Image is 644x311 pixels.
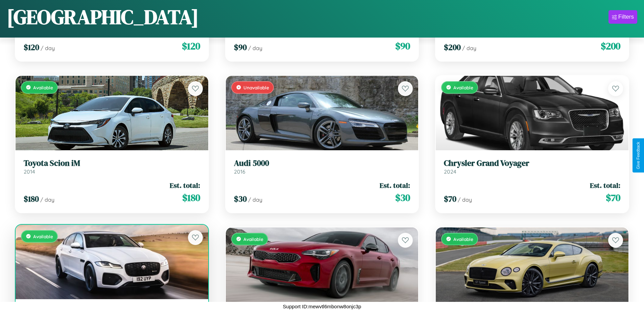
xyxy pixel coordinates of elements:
[606,191,620,204] span: $ 70
[248,196,262,203] span: / day
[7,3,199,31] h1: [GEOGRAPHIC_DATA]
[234,168,245,175] span: 2016
[283,302,361,311] p: Support ID: mewvtl6mbonw8onjc3p
[395,191,410,204] span: $ 30
[24,168,35,175] span: 2014
[636,142,641,169] div: Give Feedback
[601,39,620,53] span: $ 200
[33,234,53,239] span: Available
[234,42,247,53] span: $ 90
[33,85,53,90] span: Available
[444,42,461,53] span: $ 200
[444,193,456,204] span: $ 70
[462,45,476,51] span: / day
[444,158,620,168] h3: Chrysler Grand Voyager
[40,196,54,203] span: / day
[453,85,473,90] span: Available
[182,39,200,53] span: $ 120
[234,158,410,168] h3: Audi 5000
[243,236,263,242] span: Available
[590,180,620,190] span: Est. total:
[234,193,247,204] span: $ 30
[24,42,39,53] span: $ 120
[24,193,39,204] span: $ 180
[395,39,410,53] span: $ 90
[444,158,620,175] a: Chrysler Grand Voyager2024
[24,158,200,168] h3: Toyota Scion iM
[41,45,55,51] span: / day
[170,180,200,190] span: Est. total:
[182,191,200,204] span: $ 180
[243,85,269,90] span: Unavailable
[453,236,473,242] span: Available
[618,14,634,20] div: Filters
[248,45,262,51] span: / day
[458,196,472,203] span: / day
[609,10,637,24] button: Filters
[24,158,200,175] a: Toyota Scion iM2014
[234,158,410,175] a: Audi 50002016
[380,180,410,190] span: Est. total:
[444,168,456,175] span: 2024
